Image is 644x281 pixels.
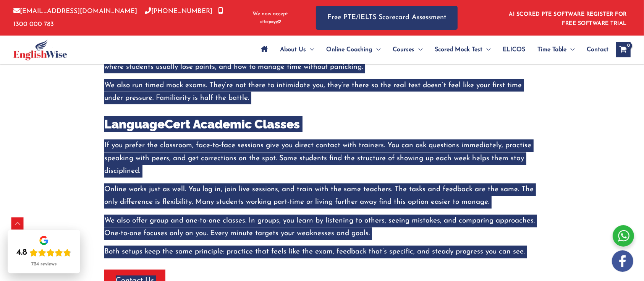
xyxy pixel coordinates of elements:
[531,36,581,63] a: Time TableMenu Toggle
[497,36,531,63] a: ELICOS
[13,8,223,27] a: 1300 000 783
[387,36,429,63] a: CoursesMenu Toggle
[274,36,320,63] a: About UsMenu Toggle
[16,247,27,258] div: 4.8
[306,36,314,63] span: Menu Toggle
[104,184,540,209] p: Online works just as well. You log in, join live sessions, and train with the same teachers. The ...
[31,261,57,267] div: 724 reviews
[429,36,497,63] a: Scored Mock TestMenu Toggle
[260,20,281,24] img: Afterpay-Logo
[16,247,71,258] div: Rating: 4.8 out of 5
[13,8,137,15] a: [EMAIL_ADDRESS][DOMAIN_NAME]
[316,6,458,30] a: Free PTE/IELTS Scorecard Assessment
[104,116,540,132] h3: LanguageCert Academic Classes
[612,250,633,272] img: white-facebook.png
[616,42,631,57] a: View Shopping Cart, empty
[104,246,540,258] p: Both setups keep the same principle: practice that feels like the exam, feedback that’s specific,...
[13,39,67,60] img: cropped-ew-logo
[435,36,482,63] span: Scored Mock Test
[326,36,372,63] span: Online Coaching
[253,10,288,18] span: We now accept
[537,36,566,63] span: Time Table
[587,36,608,63] span: Contact
[503,36,525,63] span: ELICOS
[104,215,540,240] p: We also offer group and one-to-one classes. In groups, you learn by listening to others, seeing m...
[372,36,380,63] span: Menu Toggle
[280,36,306,63] span: About Us
[104,79,540,105] p: We also run timed mock exams. They’re not there to intimidate you, they’re there so the real test...
[393,36,414,63] span: Courses
[145,8,212,15] a: [PHONE_NUMBER]
[482,36,490,63] span: Menu Toggle
[104,140,540,178] p: If you prefer the classroom, face-to-face sessions give you direct contact with trainers. You can...
[320,36,387,63] a: Online CoachingMenu Toggle
[509,11,627,26] a: AI SCORED PTE SOFTWARE REGISTER FOR FREE SOFTWARE TRIAL
[581,36,608,63] a: Contact
[255,36,608,63] nav: Site Navigation: Main Menu
[505,5,631,30] aside: Header Widget 1
[414,36,422,63] span: Menu Toggle
[566,36,574,63] span: Menu Toggle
